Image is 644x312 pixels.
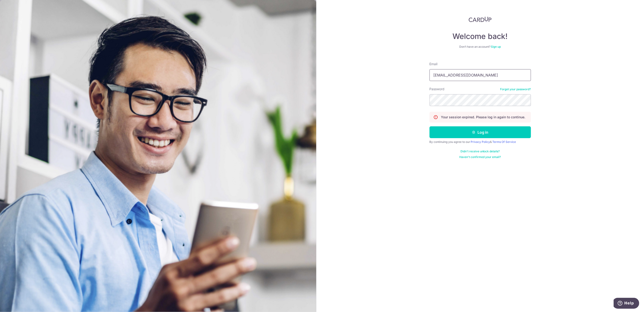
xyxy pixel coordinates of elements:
img: CardUp Logo [469,17,492,22]
iframe: Opens a widget where you can find more information [614,298,639,310]
input: Enter your Email [430,69,531,81]
a: Privacy Policy [471,140,490,144]
h4: Welcome back! [430,32,531,41]
a: Haven't confirmed your email? [460,155,501,159]
a: Forgot your password? [500,87,531,91]
span: Help [11,3,20,8]
p: Your session expired. Please log in again to continue. [441,115,526,120]
div: Don’t have an account? [430,45,531,49]
a: Didn't receive unlock details? [460,150,500,153]
label: Email [430,62,438,66]
label: Password [430,87,445,91]
div: By continuing you agree to our & [430,140,531,144]
a: Sign up [491,45,501,48]
a: Terms Of Service [493,140,516,144]
button: Log in [430,126,531,138]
